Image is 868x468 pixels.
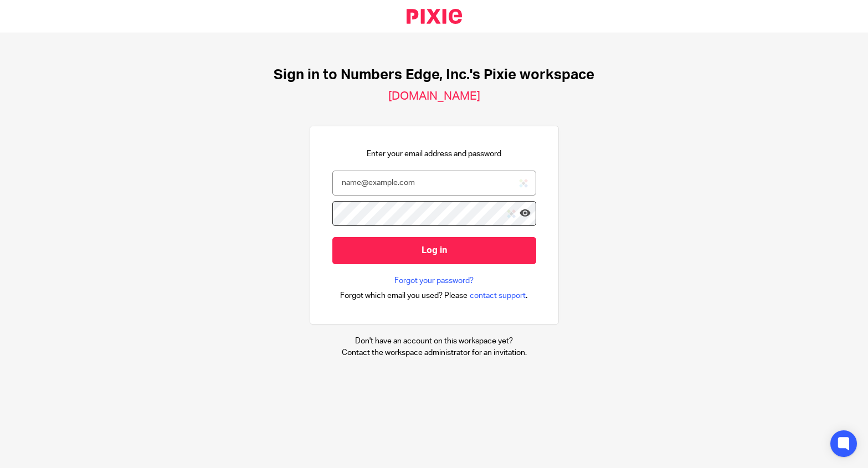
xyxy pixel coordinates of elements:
[332,171,536,196] input: name@example.com
[342,347,527,358] p: Contact the workspace administrator for an invitation.
[340,289,528,302] div: .
[367,148,501,160] p: Enter your email address and password
[274,66,594,84] h1: Sign in to Numbers Edge, Inc.'s Pixie workspace
[470,290,526,301] span: contact support
[332,237,536,264] input: Log in
[388,89,480,104] h2: [DOMAIN_NAME]
[340,290,468,301] span: Forgot which email you used? Please
[519,179,528,188] img: Sticky Password
[342,336,527,347] p: Don't have an account on this workspace yet?
[507,209,516,218] img: Sticky Password
[394,275,474,286] a: Forgot your password?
